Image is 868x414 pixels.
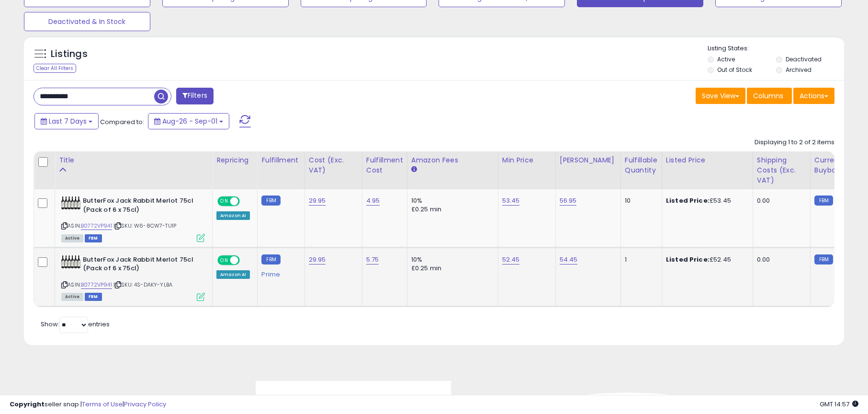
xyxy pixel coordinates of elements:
small: FBM [814,195,833,206]
div: Amazon AI [216,211,250,220]
a: 4.95 [366,196,380,206]
div: Min Price [502,155,552,165]
small: FBM [261,195,280,206]
div: £0.25 min [411,205,491,214]
div: [PERSON_NAME] [560,155,617,165]
a: 53.45 [502,196,520,206]
span: ON [218,256,230,264]
div: Title [59,155,208,165]
a: 54.45 [560,255,578,264]
span: All listings currently available for purchase on Amazon [61,293,83,301]
span: Columns [753,91,783,101]
a: 5.75 [366,255,379,264]
button: Actions [793,88,834,104]
div: Fulfillment Cost [366,155,403,175]
span: Show: entries [41,320,110,329]
a: B0772VP941 [81,222,112,230]
div: £0.25 min [411,264,491,273]
button: Filters [176,88,214,104]
div: Current Buybox Price [814,155,864,175]
b: ButterFox Jack Rabbit Merlot 75cl (Pack of 6 x 75cl) [83,255,199,276]
div: Repricing [216,155,253,165]
span: Aug-26 - Sep-01 [162,116,217,126]
img: 417gk1AzeLL._SL40_.jpg [61,196,80,209]
span: OFF [238,197,254,206]
a: 29.95 [309,255,326,264]
div: £53.45 [666,196,745,205]
span: | SKU: 4S-DAKY-YLBA [113,281,172,288]
a: 29.95 [309,196,326,206]
div: Amazon AI [216,270,250,279]
b: Listed Price: [666,196,710,205]
label: Active [717,55,735,63]
small: FBM [261,254,280,264]
button: Last 7 Days [34,113,99,129]
label: Out of Stock [717,66,752,74]
a: B0772VP941 [81,281,112,289]
small: Amazon Fees. [411,165,417,174]
div: £52.45 [666,255,745,264]
button: Columns [747,88,792,104]
b: ButterFox Jack Rabbit Merlot 75cl (Pack of 6 x 75cl) [83,196,199,217]
div: Shipping Costs (Exc. VAT) [757,155,806,185]
div: Clear All Filters [34,64,76,73]
button: Deactivated & In Stock [24,12,150,31]
span: OFF [238,256,254,264]
label: Deactivated [786,55,822,63]
p: Listing States: [708,44,844,53]
a: 56.95 [560,196,577,206]
div: Amazon Fees [411,155,494,165]
span: All listings currently available for purchase on Amazon [61,234,83,242]
div: Listed Price [666,155,749,165]
small: FBM [814,254,833,264]
span: ON [218,197,230,206]
div: Cost (Exc. VAT) [309,155,358,175]
label: Archived [786,66,812,74]
span: | SKU: W6-8CW7-TU1P [113,222,176,230]
div: Fulfillable Quantity [625,155,658,175]
div: 1 [625,255,654,264]
div: Displaying 1 to 2 of 2 items [755,138,834,147]
div: Prime [261,267,297,278]
button: Aug-26 - Sep-01 [148,113,229,129]
span: FBM [85,293,102,301]
b: Listed Price: [666,255,710,264]
div: 10 [625,196,654,205]
span: Last 7 Days [49,116,87,126]
div: ASIN: [61,196,205,241]
div: 0.00 [757,255,803,264]
button: Save View [696,88,745,104]
a: 52.45 [502,255,520,264]
div: ASIN: [61,255,205,300]
div: 10% [411,255,491,264]
h5: Listings [51,47,88,61]
img: 417gk1AzeLL._SL40_.jpg [61,255,80,268]
div: 10% [411,196,491,205]
div: 0.00 [757,196,803,205]
span: FBM [85,234,102,242]
span: Compared to: [100,117,144,126]
div: Fulfillment [261,155,300,165]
